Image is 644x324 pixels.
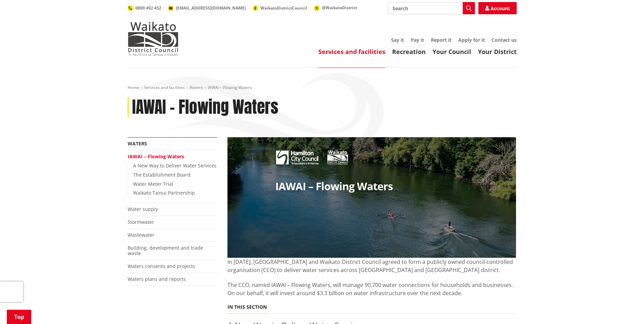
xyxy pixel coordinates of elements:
[322,5,357,11] span: @WaikatoDistrict
[253,5,307,11] a: WaikatoDistrictCouncil
[478,48,517,56] a: Your District
[128,140,147,147] a: Waters
[133,181,173,187] a: Water Meter Trial
[458,37,485,43] a: Apply for it
[128,85,139,90] a: Home
[260,5,307,11] span: WaikatoDistrictCouncil
[431,37,452,43] a: Report it
[133,172,190,178] a: The Establishment Board
[144,85,185,90] a: Services and facilities
[392,48,426,56] a: Recreation
[314,5,357,11] a: @WaikatoDistrict
[128,276,186,282] a: Waters plans and reports
[478,2,517,14] a: Account
[227,304,267,310] h5: In this section
[133,162,217,169] a: A New Way to Deliver Water Services
[132,97,278,117] h1: IAWAI – Flowing Waters
[492,37,517,43] a: Contact us
[128,85,517,91] nav: breadcrumb
[128,153,184,160] a: IAWAI – Flowing Waters
[433,48,471,56] a: Your Council
[128,263,195,269] a: Waters consents and projects
[227,258,517,274] p: In [DATE], [GEOGRAPHIC_DATA] and Waikato District Council agreed to form a publicly owned council...
[176,5,246,11] span: [EMAIL_ADDRESS][DOMAIN_NAME]
[208,85,252,90] span: IAWAI – Flowing Waters
[128,245,203,257] a: Building, development and trade waste
[128,206,158,212] a: Water supply
[168,5,246,11] a: [EMAIL_ADDRESS][DOMAIN_NAME]
[128,22,179,56] img: Waikato District Council - Te Kaunihera aa Takiwaa o Waikato
[128,232,154,238] a: Wastewater
[189,85,203,90] a: Waters
[391,37,404,43] a: Say it
[227,281,517,297] p: The CCO, named IAWAI – Flowing Waters, will manage 90,700 water connections for households and bu...
[318,48,385,56] a: Services and facilities
[388,2,475,14] input: Search input
[133,190,195,196] a: Waikato Tainui Partnership
[227,137,516,258] img: 27080 HCC Website Banner V10
[411,37,424,43] a: Pay it
[128,219,154,225] a: Stormwater
[7,310,31,324] a: Top
[128,5,161,11] a: 0800 492 452
[135,5,161,11] span: 0800 492 452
